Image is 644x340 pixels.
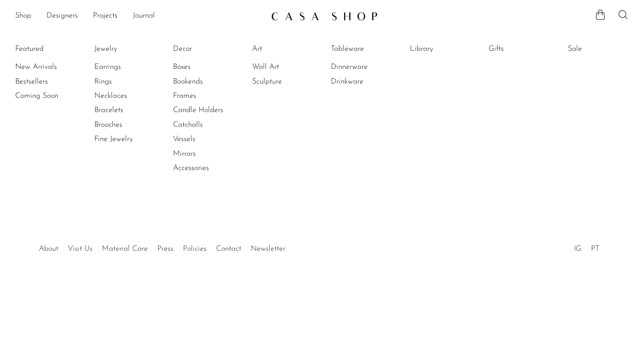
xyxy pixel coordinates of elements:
a: Necklaces [94,91,165,101]
a: Library [410,44,481,54]
a: Mirrors [173,149,244,159]
a: Accessories [173,163,244,173]
ul: Tableware [331,42,402,89]
a: New Arrivals [15,62,86,72]
a: Rings [94,76,165,87]
ul: Gifts [489,42,560,60]
a: Sculpture [252,76,323,87]
a: Drinkware [331,76,402,87]
a: Bookends [173,76,244,87]
nav: Desktop navigation [15,8,263,24]
a: Jewelry [94,44,165,54]
a: About [39,245,58,253]
a: Boxes [173,62,244,72]
a: Earrings [94,62,165,72]
a: Fine Jewelry [94,134,165,144]
a: Bracelets [94,105,165,115]
a: Frames [173,91,244,101]
a: Vessels [173,134,244,144]
a: Designers [46,10,78,22]
a: Brooches [94,120,165,130]
a: Catchalls [173,120,244,130]
a: Contact [216,245,241,253]
a: Coming Soon [15,91,86,101]
ul: Featured [15,60,86,103]
a: Decor [173,44,244,54]
ul: Social Medias [569,237,604,255]
ul: Quick links [34,237,290,255]
ul: Library [410,42,481,60]
ul: Sale [568,42,639,60]
a: Tableware [331,44,402,54]
ul: Art [252,42,323,89]
a: Gifts [489,44,560,54]
a: IG [574,245,581,253]
a: Projects [93,10,118,22]
a: Material Care [102,245,148,253]
a: Visit Us [68,245,92,253]
a: Shop [15,10,31,22]
a: Candle Holders [173,105,244,115]
a: Bestsellers [15,76,86,87]
a: Sale [568,44,639,54]
a: Dinnerware [331,62,402,72]
ul: NEW HEADER MENU [15,8,263,24]
a: Press [157,245,173,253]
a: Art [252,44,323,54]
a: Journal [133,10,155,22]
a: Wall Art [252,62,323,72]
a: Policies [183,245,207,253]
ul: Decor [173,42,244,176]
ul: Jewelry [94,42,165,147]
a: PT [591,245,599,253]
